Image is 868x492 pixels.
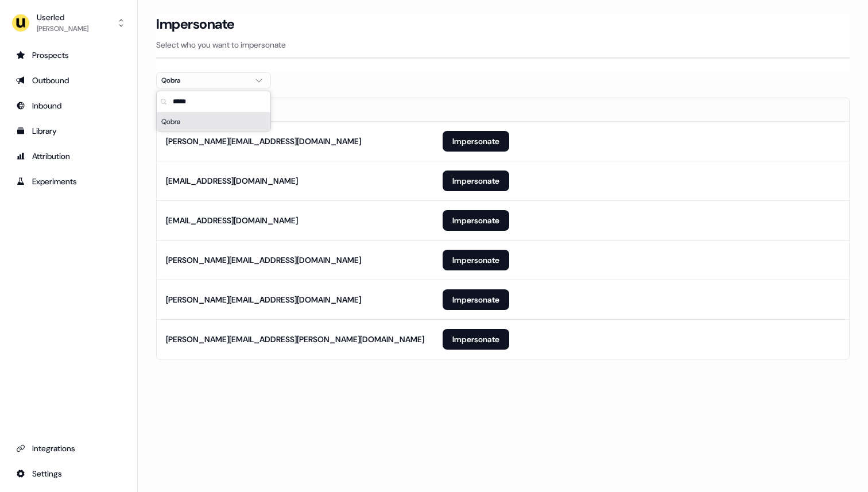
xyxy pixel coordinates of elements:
[16,125,121,137] div: Library
[161,75,247,86] div: Qobra
[9,9,128,37] button: Userled[PERSON_NAME]
[166,294,361,305] div: [PERSON_NAME][EMAIL_ADDRESS][DOMAIN_NAME]
[16,49,121,61] div: Prospects
[166,215,298,226] div: [EMAIL_ADDRESS][DOMAIN_NAME]
[156,39,850,51] p: Select who you want to impersonate
[9,122,128,140] a: Go to templates
[443,250,509,270] button: Impersonate
[157,113,270,131] div: Suggestions
[156,16,235,33] h3: Impersonate
[9,172,128,191] a: Go to experiments
[166,334,424,345] div: [PERSON_NAME][EMAIL_ADDRESS][PERSON_NAME][DOMAIN_NAME]
[16,75,121,86] div: Outbound
[9,147,128,165] a: Go to attribution
[9,71,128,90] a: Go to outbound experience
[166,135,361,147] div: [PERSON_NAME][EMAIL_ADDRESS][DOMAIN_NAME]
[16,150,121,162] div: Attribution
[443,131,509,152] button: Impersonate
[37,11,88,23] div: Userled
[443,289,509,310] button: Impersonate
[166,175,298,187] div: [EMAIL_ADDRESS][DOMAIN_NAME]
[16,176,121,187] div: Experiments
[443,329,509,350] button: Impersonate
[16,100,121,111] div: Inbound
[166,254,361,266] div: [PERSON_NAME][EMAIL_ADDRESS][DOMAIN_NAME]
[16,468,121,479] div: Settings
[9,464,128,483] a: Go to integrations
[157,98,433,121] th: Email
[443,210,509,231] button: Impersonate
[156,72,271,88] button: Qobra
[37,23,88,34] div: [PERSON_NAME]
[9,439,128,458] a: Go to integrations
[9,96,128,115] a: Go to Inbound
[443,171,509,191] button: Impersonate
[9,46,128,64] a: Go to prospects
[157,113,270,131] div: Qobra
[16,443,121,454] div: Integrations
